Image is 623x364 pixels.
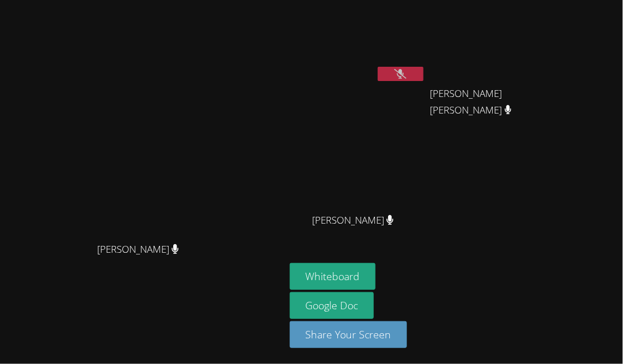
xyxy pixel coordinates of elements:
[290,263,376,290] button: Whiteboard
[430,86,557,119] span: [PERSON_NAME] [PERSON_NAME]
[97,241,179,258] span: [PERSON_NAME]
[290,292,374,319] a: Google Doc
[290,321,408,348] button: Share Your Screen
[312,212,394,229] span: [PERSON_NAME]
